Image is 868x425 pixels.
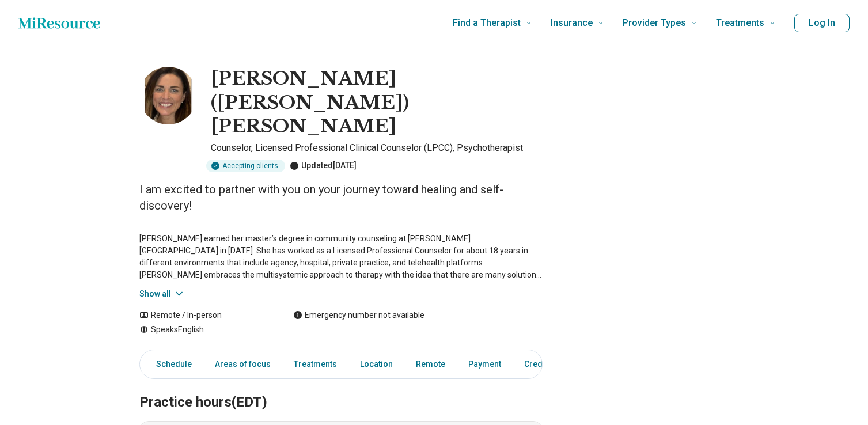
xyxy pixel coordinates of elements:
a: Areas of focus [208,352,278,376]
a: Payment [461,352,508,376]
a: Credentials [517,352,575,376]
a: Treatments [287,352,344,376]
p: [PERSON_NAME] earned her master’s degree in community counseling at [PERSON_NAME][GEOGRAPHIC_DATA... [139,233,543,281]
div: Emergency number not available [293,309,424,321]
a: Remote [409,352,452,376]
div: Updated [DATE] [290,160,357,172]
h2: Practice hours (EDT) [139,365,543,412]
a: Home page [18,12,100,35]
a: Schedule [142,352,199,376]
p: I am excited to partner with you on your journey toward healing and self-discovery! [139,181,543,214]
a: Location [353,352,400,376]
span: Treatments [716,15,764,31]
h1: [PERSON_NAME] ([PERSON_NAME]) [PERSON_NAME] [211,67,543,139]
span: Insurance [551,15,593,31]
img: Mary Holzheimer, Counselor [139,67,197,124]
div: Accepting clients [206,160,285,172]
div: Remote / In-person [139,309,270,321]
p: Counselor, Licensed Professional Clinical Counselor (LPCC), Psychotherapist [211,141,543,155]
button: Show all [139,288,185,300]
button: Log In [794,14,850,32]
span: Find a Therapist [453,15,521,31]
div: Speaks English [139,324,270,336]
span: Provider Types [623,15,686,31]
